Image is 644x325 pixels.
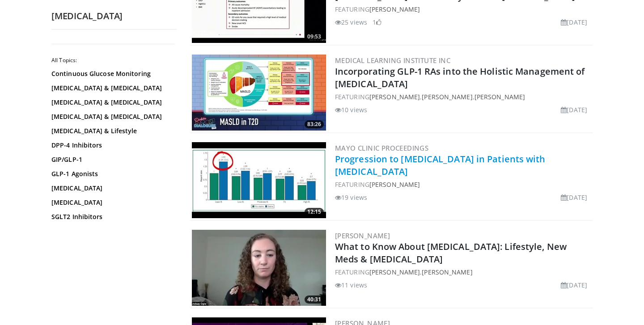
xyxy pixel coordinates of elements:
[51,10,177,22] h2: [MEDICAL_DATA]
[335,17,367,27] li: 25 views
[51,155,172,164] a: GIP/GLP-1
[335,92,591,101] div: FEATURING , ,
[335,280,367,290] li: 11 views
[561,193,587,202] li: [DATE]
[335,180,591,189] div: FEATURING
[369,180,420,189] a: [PERSON_NAME]
[475,93,525,101] a: [PERSON_NAME]
[192,55,326,131] img: d8b1805a-8077-49cb-b76c-ccdbb21ec96e.300x170_q85_crop-smart_upscale.jpg
[335,65,585,90] a: Incorporating GLP-1 RAs into the Holistic Management of [MEDICAL_DATA]
[561,17,587,27] li: [DATE]
[51,169,172,178] a: GLP-1 Agonists
[51,141,172,150] a: DPP-4 Inhibitors
[335,105,367,114] li: 10 views
[192,142,326,218] a: 12:15
[369,268,420,276] a: [PERSON_NAME]
[373,17,381,27] li: 1
[51,127,172,135] a: [MEDICAL_DATA] & Lifestyle
[335,193,367,202] li: 19 views
[305,208,324,216] span: 12:15
[51,69,172,78] a: Continuous Glucose Monitoring
[305,33,324,41] span: 09:53
[192,55,326,131] a: 83:26
[51,98,172,107] a: [MEDICAL_DATA] & [MEDICAL_DATA]
[51,198,172,207] a: [MEDICAL_DATA]
[422,268,472,276] a: [PERSON_NAME]
[335,241,567,265] a: What to Know About [MEDICAL_DATA]: Lifestyle, New Meds & [MEDICAL_DATA]
[369,93,420,101] a: [PERSON_NAME]
[305,120,324,128] span: 83:26
[335,231,390,240] a: [PERSON_NAME]
[51,184,172,193] a: [MEDICAL_DATA]
[335,144,428,152] a: Mayo Clinic Proceedings
[305,295,324,304] span: 40:31
[192,230,326,306] img: 298dc358-1fcf-47e1-80bc-12a9d6c4cb38.300x170_q85_crop-smart_upscale.jpg
[51,112,172,121] a: [MEDICAL_DATA] & [MEDICAL_DATA]
[192,142,326,218] img: 488d527a-96f1-4a30-b1e7-da1b1e4150a4.300x170_q85_crop-smart_upscale.jpg
[422,93,472,101] a: [PERSON_NAME]
[335,153,546,177] a: Progression to [MEDICAL_DATA] in Patients with [MEDICAL_DATA]
[335,267,591,277] div: FEATURING ,
[369,5,420,13] a: [PERSON_NAME]
[335,4,591,14] div: FEATURING
[51,57,174,64] h2: All Topics:
[335,56,450,65] a: Medical Learning Institute Inc
[561,280,587,290] li: [DATE]
[51,84,172,93] a: [MEDICAL_DATA] & [MEDICAL_DATA]
[51,212,172,221] a: SGLT2 Inhibitors
[561,105,587,114] li: [DATE]
[192,230,326,306] a: 40:31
